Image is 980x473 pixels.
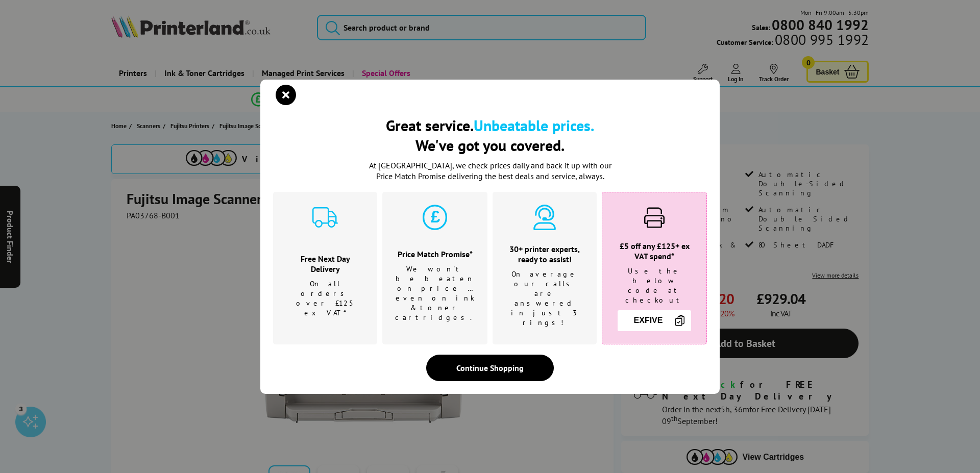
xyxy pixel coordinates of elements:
p: On all orders over £125 ex VAT* [286,279,364,318]
div: Continue Shopping [426,355,554,381]
button: close modal [278,87,293,103]
p: On average our calls are answered in just 3 rings! [505,269,584,328]
img: delivery-cyan.svg [312,205,338,230]
h3: Price Match Promise* [395,249,475,259]
img: Copy Icon [674,314,686,327]
p: We won't be beaten on price …even on ink & toner cartridges. [395,264,475,322]
h3: Free Next Day Delivery [286,254,364,274]
p: At [GEOGRAPHIC_DATA], we check prices daily and back it up with our Price Match Promise deliverin... [362,160,618,182]
h3: £5 off any £125+ ex VAT spend* [615,241,694,261]
h3: 30+ printer experts, ready to assist! [505,244,584,264]
h2: Great service. We've got you covered. [273,115,707,155]
img: price-promise-cyan.svg [422,205,448,230]
img: expert-cyan.svg [532,205,557,230]
b: Unbeatable prices. [474,115,594,135]
p: Use the below code at checkout [615,266,694,305]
